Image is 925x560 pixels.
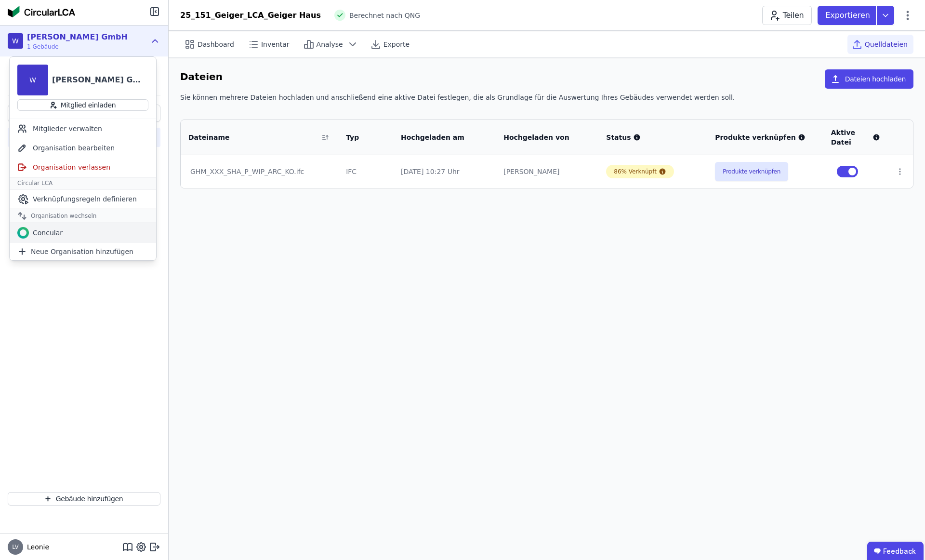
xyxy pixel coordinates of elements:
[349,11,420,20] span: Berechnet nach QNG
[317,40,343,49] span: Analyse
[27,31,128,43] div: [PERSON_NAME] GmbH
[27,43,128,51] span: 1 Gebäude
[188,133,318,142] div: Dateiname
[198,40,234,49] span: Dashboard
[52,74,148,86] div: [PERSON_NAME] GmbH
[8,492,160,506] button: Gebäude hinzufügen
[346,133,374,142] div: Typ
[8,6,75,17] img: Concular
[715,133,816,142] div: Produkte verknüpfen
[180,69,223,85] h6: Dateien
[715,162,788,181] button: Produkte verknüpfen
[8,33,23,49] div: W
[503,167,591,176] div: [PERSON_NAME]
[31,247,133,256] span: Neue Organisation hinzufügen
[825,69,913,89] button: Dateien hochladen
[12,544,19,550] span: LV
[190,167,329,176] div: GHM_XXX_SHA_P_WIP_ARC_KO.ifc
[401,167,488,176] div: [DATE] 10:27 Uhr
[831,128,880,147] div: Aktive Datei
[29,228,63,238] div: Concular
[10,209,156,223] div: Organisation wechseln
[180,10,321,21] div: 25_151_Geiger_LCA_Geiger Haus
[10,177,156,189] div: Circular LCA
[17,99,148,111] button: Mitglied einladen
[606,133,700,142] div: Status
[10,158,156,177] div: Organisation verlassen
[23,542,49,552] span: Leonie
[503,133,579,142] div: Hochgeladen von
[401,133,476,142] div: Hochgeladen am
[865,40,908,49] span: Quelldateien
[614,168,657,175] div: 86% Verknüpft
[762,6,812,25] button: Teilen
[261,40,290,49] span: Inventar
[33,194,137,204] span: Verknüpfungsregeln definieren
[17,227,29,239] img: Concular
[180,93,913,110] div: Sie können mehrere Dateien hochladen und anschließend eine aktive Datei festlegen, die als Grundl...
[10,138,156,158] div: Organisation bearbeiten
[10,119,156,138] div: Mitglieder verwalten
[346,167,385,176] div: IFC
[383,40,410,49] span: Exporte
[17,65,48,95] div: W
[825,10,872,21] p: Exportieren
